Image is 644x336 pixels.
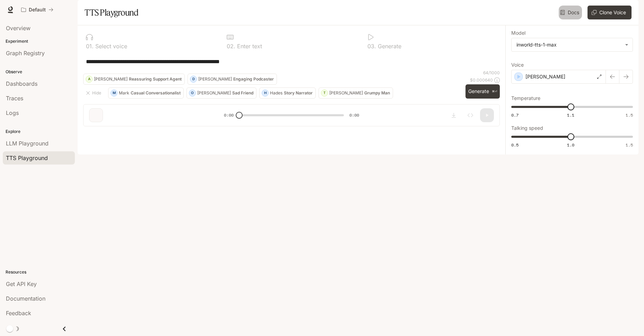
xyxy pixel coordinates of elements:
p: Default [29,7,46,13]
span: 0.5 [511,142,519,148]
button: HHadesStory Narrator [259,87,316,99]
button: A[PERSON_NAME]Reassuring Support Agent [83,74,185,85]
p: Temperature [511,96,540,101]
p: Engaging Podcaster [233,77,274,81]
div: T [321,87,328,99]
button: Clone Voice [588,6,632,19]
p: Model [511,31,525,35]
p: Voice [511,62,524,67]
span: 0.7 [511,112,519,118]
button: T[PERSON_NAME]Grumpy Man [319,87,393,99]
p: Casual Conversationalist [131,91,181,95]
p: Reassuring Support Agent [129,77,182,81]
p: $ 0.000640 [470,77,493,83]
div: inworld-tts-1-max [512,38,633,51]
span: 1.1 [567,112,574,118]
button: Hide [83,87,105,99]
div: O [189,87,195,99]
div: D [190,74,197,85]
p: Sad Friend [232,91,253,95]
div: M [111,87,117,99]
p: [PERSON_NAME] [197,91,231,95]
p: Generate [376,43,401,49]
p: Story Narrator [284,91,313,95]
p: Grumpy Man [364,91,390,95]
a: Docs [559,6,582,19]
p: Talking speed [511,126,543,131]
p: 0 2 . [227,43,235,49]
div: A [86,74,92,85]
button: Generate⌘⏎ [465,84,500,99]
p: [PERSON_NAME] [198,77,232,81]
button: All workspaces [18,3,56,17]
p: Enter text [235,43,262,49]
div: H [262,87,268,99]
div: inworld-tts-1-max [516,41,621,48]
p: Mark [119,91,129,95]
p: ⌘⏎ [492,90,497,94]
span: 1.5 [626,112,633,118]
button: D[PERSON_NAME]Engaging Podcaster [188,74,277,85]
button: MMarkCasual Conversationalist [108,87,184,99]
span: 1.0 [567,142,574,148]
h1: TTS Playground [85,6,138,19]
p: [PERSON_NAME] [94,77,128,81]
p: 64 / 1000 [483,70,500,76]
span: 1.5 [626,142,633,148]
p: 0 3 . [367,43,376,49]
p: Select voice [94,43,127,49]
p: 0 1 . [86,43,94,49]
button: O[PERSON_NAME]Sad Friend [186,87,256,99]
p: Hades [270,91,282,95]
p: [PERSON_NAME] [329,91,363,95]
p: [PERSON_NAME] [525,73,565,80]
